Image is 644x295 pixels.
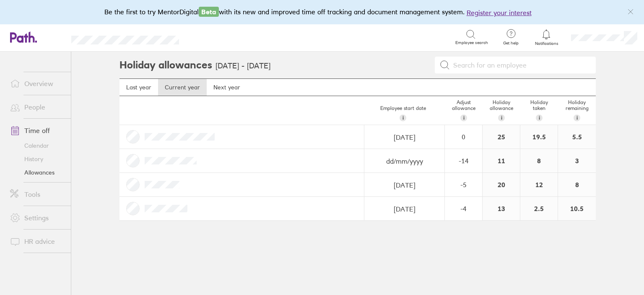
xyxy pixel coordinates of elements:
div: 8 [520,149,558,172]
input: Search for an employee [450,57,591,73]
a: Last year [119,79,158,96]
input: dd/mm/yyyy [365,173,444,197]
div: Holiday remaining [558,96,596,125]
div: 0 [445,133,482,141]
div: 8 [558,173,596,196]
a: Current year [158,79,207,96]
a: Time off [3,122,71,139]
span: Notifications [533,41,560,46]
div: 19.5 [520,125,558,149]
div: Be the first to try MentorDigital with its new and improved time off tracking and document manage... [104,7,540,18]
div: -5 [445,181,482,188]
span: i [576,115,578,121]
h2: Holiday allowances [119,52,212,78]
div: 13 [483,197,520,220]
div: Employee start date [361,102,445,125]
div: 3 [558,149,596,172]
span: i [463,115,465,121]
span: i [539,115,540,121]
div: 20 [483,173,520,196]
a: Notifications [533,29,560,46]
div: 10.5 [558,197,596,220]
span: Get help [497,41,525,46]
div: -14 [445,157,482,164]
span: i [501,115,502,121]
a: Calendar [3,139,71,152]
a: Next year [207,79,247,96]
input: dd/mm/yyyy [365,125,444,149]
button: Register your interest [467,8,532,18]
input: dd/mm/yyyy [365,149,444,173]
a: Settings [3,209,71,226]
input: dd/mm/yyyy [365,197,444,221]
div: Holiday allowance [483,96,520,125]
div: 25 [483,125,520,149]
span: i [402,115,404,121]
div: Adjust allowance [445,96,483,125]
a: HR advice [3,233,71,250]
h3: [DATE] - [DATE] [216,62,270,70]
span: Beta [199,7,219,17]
div: 5.5 [558,125,596,149]
div: 2.5 [520,197,558,220]
div: 12 [520,173,558,196]
a: Tools [3,186,71,203]
a: Allowances [3,166,71,179]
div: -4 [445,205,482,212]
span: Employee search [455,40,488,45]
a: History [3,152,71,166]
div: Search [202,33,223,41]
a: People [3,99,71,115]
div: Holiday taken [520,96,558,125]
a: Overview [3,75,71,92]
div: 11 [483,149,520,172]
